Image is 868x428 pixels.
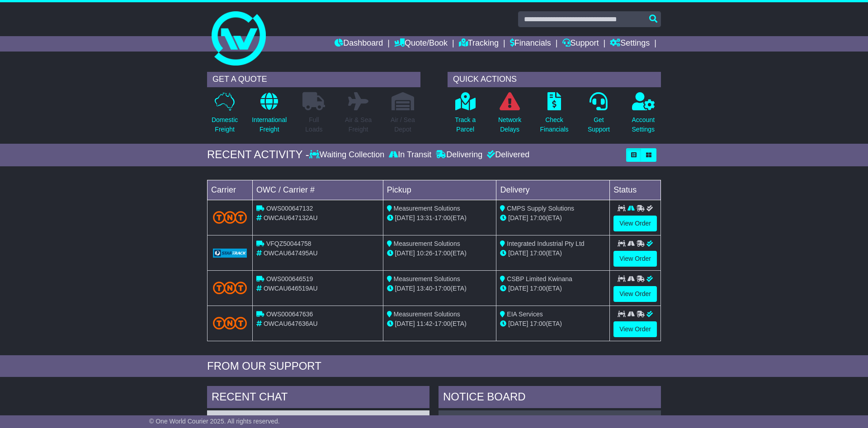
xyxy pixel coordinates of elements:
span: 17:00 [530,249,546,257]
p: Check Financials [540,115,569,134]
div: (ETA) [500,319,606,329]
span: Measurement Solutions [394,240,460,247]
div: - (ETA) [387,249,493,258]
span: Measurement Solutions [394,275,460,282]
span: 11:42 [417,320,433,327]
div: - (ETA) [387,319,493,329]
a: Dashboard [335,36,383,52]
a: NetworkDelays [498,92,522,139]
a: Tracking [459,36,499,52]
a: DomesticFreight [211,92,238,139]
div: RECENT CHAT [207,386,429,410]
span: [DATE] [395,214,415,221]
div: (ETA) [500,249,606,258]
a: View Order [613,286,657,302]
a: Quote/Book [394,36,448,52]
img: TNT_Domestic.png [213,282,247,294]
span: OWCAU646519AU [264,285,318,292]
div: (ETA) [500,284,606,293]
span: OWS000647132 [266,205,313,212]
span: OWS000647636 [266,310,313,318]
a: InternationalFreight [251,92,287,139]
div: FROM OUR SUPPORT [207,360,661,373]
span: 13:40 [417,285,433,292]
div: Waiting Collection [309,150,387,160]
td: Carrier [208,180,253,200]
span: Measurement Solutions [394,205,460,212]
a: View Order [613,216,657,231]
a: CheckFinancials [540,92,569,139]
span: OWCAU647132AU [264,214,318,221]
div: QUICK ACTIONS [448,72,661,87]
span: 17:00 [530,285,546,292]
span: VFQZ50044758 [266,240,311,247]
p: Account Settings [632,115,655,134]
img: TNT_Domestic.png [213,317,247,329]
span: OWCAU647495AU [264,249,318,257]
div: GET A QUOTE [207,72,420,87]
a: Support [562,36,599,52]
td: Delivery [496,180,610,200]
p: Network Delays [498,115,521,134]
a: Financials [510,36,551,52]
div: In Transit [387,150,434,160]
a: AccountSettings [632,92,656,139]
div: NOTICE BOARD [439,386,661,410]
div: Delivering [434,150,485,160]
span: [DATE] [508,249,528,257]
p: Domestic Freight [212,115,238,134]
p: Full Loads [302,115,325,134]
span: 10:26 [417,249,433,257]
span: EIA Services [507,310,542,318]
div: (ETA) [500,213,606,223]
span: OWS000646519 [266,275,313,282]
span: 17:00 [530,214,546,221]
span: [DATE] [395,249,415,257]
p: Track a Parcel [455,115,476,134]
span: [DATE] [508,320,528,327]
span: [DATE] [508,285,528,292]
p: Air & Sea Freight [345,115,372,134]
span: CSBP Limited Kwinana [507,275,572,282]
span: [DATE] [508,214,528,221]
a: View Order [613,321,657,337]
div: RECENT ACTIVITY - [207,148,309,161]
span: 13:31 [417,214,433,221]
span: 17:00 [434,214,450,221]
a: GetSupport [587,92,610,139]
span: Integrated Industrial Pty Ltd [507,240,584,247]
span: OWCAU647636AU [264,320,318,327]
a: Track aParcel [454,92,476,139]
img: GetCarrierServiceLogo [213,249,247,258]
span: [DATE] [395,285,415,292]
span: [DATE] [395,320,415,327]
td: Status [610,180,661,200]
p: International Freight [252,115,287,134]
span: Measurement Solutions [394,310,460,318]
span: CMPS Supply Solutions [507,205,574,212]
span: 17:00 [434,320,450,327]
a: View Order [613,251,657,267]
p: Get Support [588,115,610,134]
span: 17:00 [434,249,450,257]
span: © One World Courier 2025. All rights reserved. [149,418,280,425]
div: - (ETA) [387,213,493,223]
div: Delivered [485,150,529,160]
a: Settings [610,36,650,52]
td: Pickup [383,180,496,200]
p: Air / Sea Depot [391,115,415,134]
span: 17:00 [434,285,450,292]
span: 17:00 [530,320,546,327]
div: - (ETA) [387,284,493,293]
img: TNT_Domestic.png [213,211,247,223]
td: OWC / Carrier # [253,180,383,200]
